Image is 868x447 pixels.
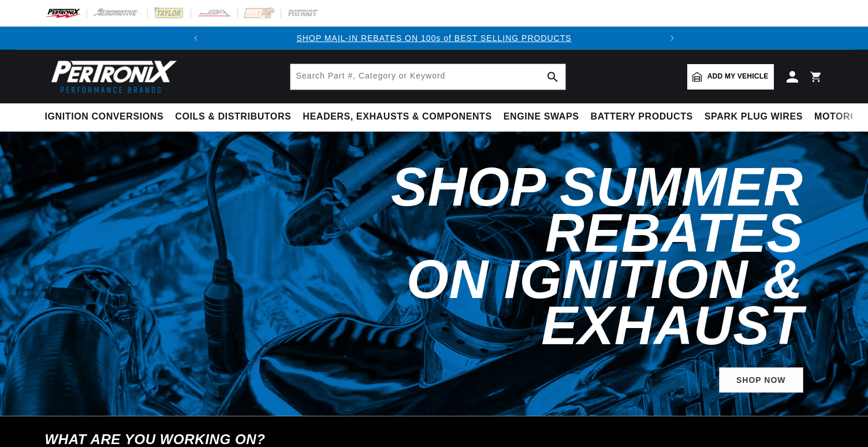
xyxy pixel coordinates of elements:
span: Coils & Distributors [175,111,291,123]
slideshow-component: Translation missing: en.sections.announcements.announcement_bar [16,27,852,50]
a: SHOP MAIL-IN REBATES ON 100s of BEST SELLING PRODUCTS [296,33,571,43]
a: SHOP NOW [719,367,803,393]
span: Engine Swaps [504,111,579,123]
div: Announcement [207,32,661,44]
h2: Shop Summer Rebates on Ignition & Exhaust [310,164,803,349]
button: Translation missing: en.sections.announcements.next_announcement [661,27,684,50]
summary: Battery Products [585,103,699,131]
span: Spark Plug Wires [705,111,803,123]
summary: Coils & Distributors [169,103,297,131]
summary: Headers, Exhausts & Components [297,103,497,131]
span: Headers, Exhausts & Components [303,111,491,123]
span: Ignition Conversions [45,111,164,123]
button: search button [540,64,565,90]
input: Search Part #, Category or Keyword [290,64,565,90]
summary: Ignition Conversions [45,103,170,131]
button: Translation missing: en.sections.announcements.previous_announcement [184,27,207,50]
div: 1 of 2 [207,32,661,44]
img: Pertronix [45,57,178,96]
span: Battery Products [591,111,693,123]
span: Add my vehicle [707,71,769,82]
summary: Spark Plug Wires [699,103,809,131]
a: Add my vehicle [687,64,774,90]
summary: Engine Swaps [498,103,585,131]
